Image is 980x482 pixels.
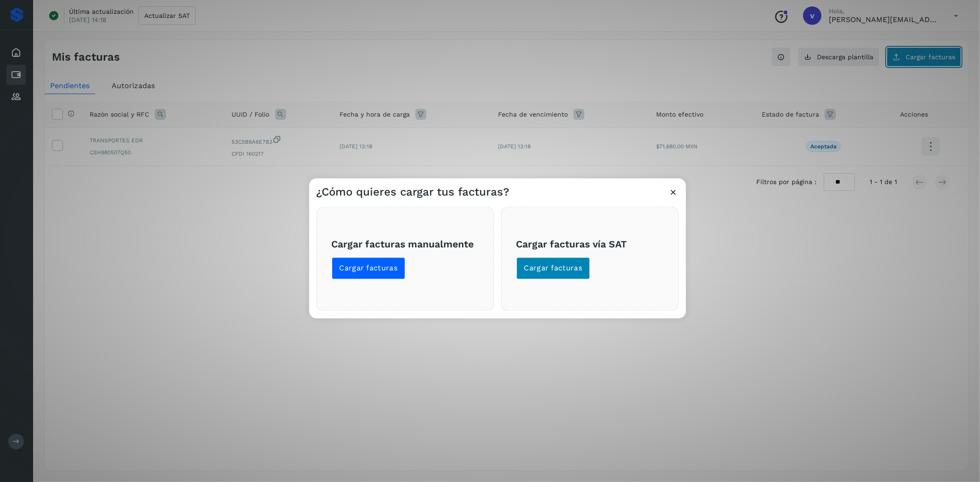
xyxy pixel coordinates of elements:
[340,263,398,274] span: Cargar facturas
[317,186,510,199] h3: ¿Cómo quieres cargar tus facturas?
[332,258,406,280] button: Cargar facturas
[332,238,479,250] h3: Cargar facturas manualmente
[524,263,583,274] span: Cargar facturas
[516,258,590,280] button: Cargar facturas
[516,238,663,250] h3: Cargar facturas vía SAT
